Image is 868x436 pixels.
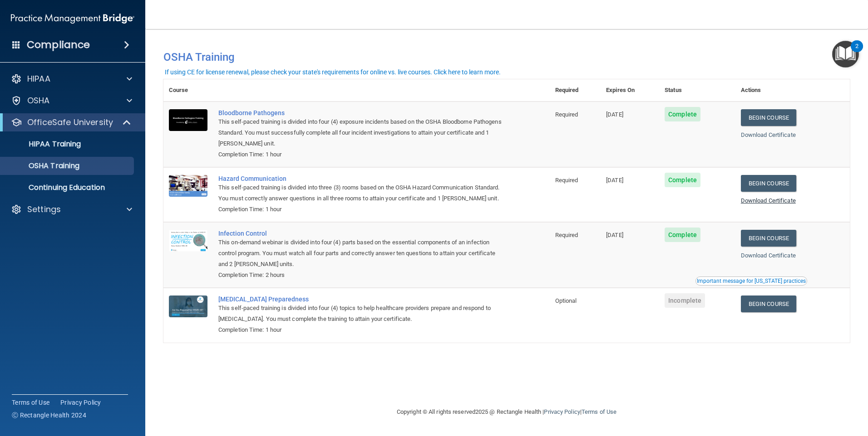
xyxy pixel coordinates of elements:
[555,111,578,118] span: Required
[218,237,504,270] div: This on-demand webinar is divided into four (4) parts based on the essential components of an inf...
[550,79,601,102] th: Required
[165,69,501,75] div: If using CE for license renewal, please check your state's requirements for online vs. live cours...
[741,197,796,204] a: Download Certificate
[697,278,806,284] div: Important message for [US_STATE] practices
[555,177,578,184] span: Required
[27,39,90,51] h4: Compliance
[218,296,504,303] a: [MEDICAL_DATA] Preparedness
[218,204,504,215] div: Completion Time: 1 hour
[218,175,504,182] a: Hazard Communication
[218,182,504,204] div: This self-paced training is divided into three (3) rooms based on the OSHA Hazard Communication S...
[741,252,796,259] a: Download Certificate
[27,73,50,84] p: HIPAA
[12,398,49,407] a: Terms of Use
[27,117,113,128] p: OfficeSafe University
[27,95,50,106] p: OSHA
[606,232,623,238] span: [DATE]
[601,79,659,102] th: Expires On
[218,303,504,325] div: This self-paced training is divided into four (4) topics to help healthcare providers prepare and...
[741,109,796,126] a: Begin Course
[855,46,858,58] div: 2
[665,173,700,187] span: Complete
[163,51,850,63] h4: OSHA Training
[218,230,504,237] a: Infection Control
[606,111,623,118] span: [DATE]
[218,270,504,281] div: Completion Time: 2 hours
[665,107,700,121] span: Complete
[6,183,130,192] p: Continuing Education
[555,297,577,304] span: Optional
[11,95,132,106] a: OSHA
[741,175,796,192] a: Begin Course
[665,228,700,242] span: Complete
[60,398,101,407] a: Privacy Policy
[832,41,859,68] button: Open Resource Center, 2 new notifications
[582,408,616,415] a: Terms of Use
[735,79,850,102] th: Actions
[163,79,213,102] th: Course
[665,293,705,308] span: Incomplete
[741,230,796,247] a: Begin Course
[606,177,623,184] span: [DATE]
[11,204,132,215] a: Settings
[6,140,81,149] p: HIPAA Training
[741,296,796,312] a: Begin Course
[659,79,735,102] th: Status
[741,131,796,138] a: Download Certificate
[555,232,578,238] span: Required
[218,116,504,149] div: This self-paced training is divided into four (4) exposure incidents based on the OSHA Bloodborne...
[6,161,79,170] p: OSHA Training
[695,276,807,286] button: Read this if you are a dental practitioner in the state of CA
[11,73,132,84] a: HIPAA
[27,204,61,215] p: Settings
[11,10,134,28] img: PMB logo
[544,408,580,415] a: Privacy Policy
[218,149,504,160] div: Completion Time: 1 hour
[218,109,504,116] a: Bloodborne Pathogens
[341,397,672,426] div: Copyright © All rights reserved 2025 @ Rectangle Health | |
[218,325,504,335] div: Completion Time: 1 hour
[11,117,132,128] a: OfficeSafe University
[12,411,86,420] span: Ⓒ Rectangle Health 2024
[163,68,502,77] button: If using CE for license renewal, please check your state's requirements for online vs. live cours...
